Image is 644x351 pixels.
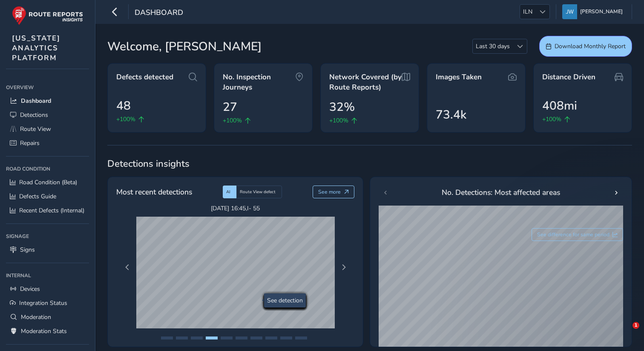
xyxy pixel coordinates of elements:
span: Defects detected [116,72,173,82]
button: Page 2 [176,336,188,339]
a: Signs [6,243,89,257]
button: Page 5 [221,336,233,339]
span: Last 30 days [473,39,513,53]
span: Images Taken [436,72,482,82]
button: Download Monthly Report [539,36,632,57]
div: Route View defect [236,186,282,198]
span: Network Covered (by Route Reports) [329,72,402,92]
span: 27 [223,98,237,116]
span: AI [226,189,230,195]
span: Recent Defects (Internal) [19,206,84,215]
span: No. Detections: Most affected areas [442,187,560,198]
a: Devices [6,282,89,296]
button: See more [313,186,355,198]
a: Road Condition (Beta) [6,175,89,189]
button: See difference for same period [532,228,624,241]
a: Integration Status [6,296,89,310]
button: Page 4 [206,336,218,339]
span: Detections [20,111,48,119]
span: 48 [116,97,131,115]
span: +100% [542,115,561,124]
span: Defects Guide [19,192,56,200]
span: Detections insights [107,157,632,170]
span: Dashboard [21,97,51,105]
a: Recent Defects (Internal) [6,203,89,218]
button: Page 7 [250,336,262,339]
button: Page 3 [191,336,203,339]
img: rr logo [12,6,83,25]
a: Moderation Stats [6,324,89,338]
span: See difference for same period [537,231,609,238]
span: Moderation Stats [21,327,67,335]
a: Moderation [6,310,89,324]
span: [DATE] 16:45 , I- 55 [136,204,335,212]
span: +100% [329,116,348,125]
a: Dashboard [6,94,89,108]
span: Download Monthly Report [555,42,626,50]
span: No. Inspection Journeys [223,72,295,92]
span: 408mi [542,97,577,115]
span: Moderation [21,313,51,321]
span: Route View defect [240,189,276,195]
div: AI [223,186,236,198]
a: Repairs [6,136,89,150]
span: See more [318,189,341,195]
span: Route View [20,125,51,133]
button: Page 8 [265,336,277,339]
span: 1 [632,322,639,329]
span: +100% [116,115,135,124]
span: Most recent detections [116,186,192,197]
a: Defects Guide [6,189,89,203]
div: Signage [6,230,89,243]
span: Dashboard [135,7,183,19]
span: Signs [20,246,35,254]
span: Road Condition (Beta) [19,178,77,186]
div: Internal [6,269,89,282]
button: Page 10 [295,336,307,339]
button: Page 1 [161,336,173,339]
span: Distance Driven [542,72,595,82]
button: [PERSON_NAME] [562,4,626,19]
img: diamond-layout [562,4,577,19]
span: Repairs [20,139,40,147]
span: 32% [329,98,355,116]
a: Detections [6,108,89,122]
a: Route View [6,122,89,136]
button: Next Page [338,261,350,273]
span: [US_STATE] ANALYTICS PLATFORM [12,33,60,63]
button: Previous Page [121,261,133,273]
span: +100% [223,116,242,125]
span: Integration Status [19,299,67,307]
span: Devices [20,285,40,293]
div: Road Condition [6,162,89,175]
span: ILN [520,5,535,19]
span: 73.4k [436,106,466,124]
button: Page 6 [236,336,247,339]
button: Page 9 [280,336,292,339]
span: [PERSON_NAME] [580,4,623,19]
div: Overview [6,81,89,94]
iframe: Intercom live chat [615,322,635,342]
span: Welcome, [PERSON_NAME] [107,38,262,55]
